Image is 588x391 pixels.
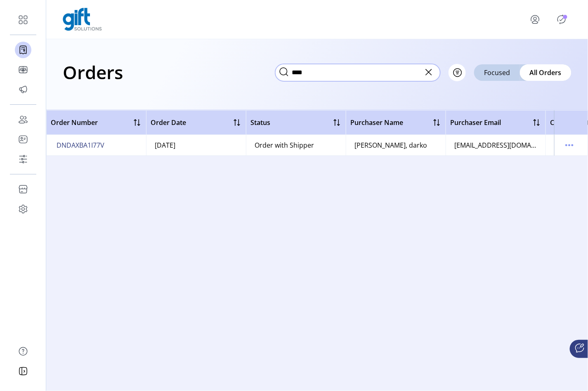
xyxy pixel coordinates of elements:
[484,68,510,78] span: Focused
[55,139,106,152] button: DNDAXBA1I77V
[519,9,555,29] button: menu
[63,8,102,31] img: logo
[57,140,104,150] span: DNDAXBA1I77V
[51,118,98,127] span: Order Number
[354,140,427,150] div: [PERSON_NAME], darko
[474,64,520,81] div: Focused
[563,139,576,152] button: menu
[555,13,568,26] button: Publisher Panel
[151,118,186,127] span: Order Date
[450,118,501,127] span: Purchaser Email
[350,118,403,127] span: Purchaser Name
[255,140,314,150] div: Order with Shipper
[63,58,123,87] h1: Orders
[250,118,270,127] span: Status
[146,135,246,155] td: [DATE]
[449,64,466,81] button: Filter Button
[520,64,571,81] div: All Orders
[454,140,537,150] div: [EMAIL_ADDRESS][DOMAIN_NAME]
[530,68,562,78] span: All Orders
